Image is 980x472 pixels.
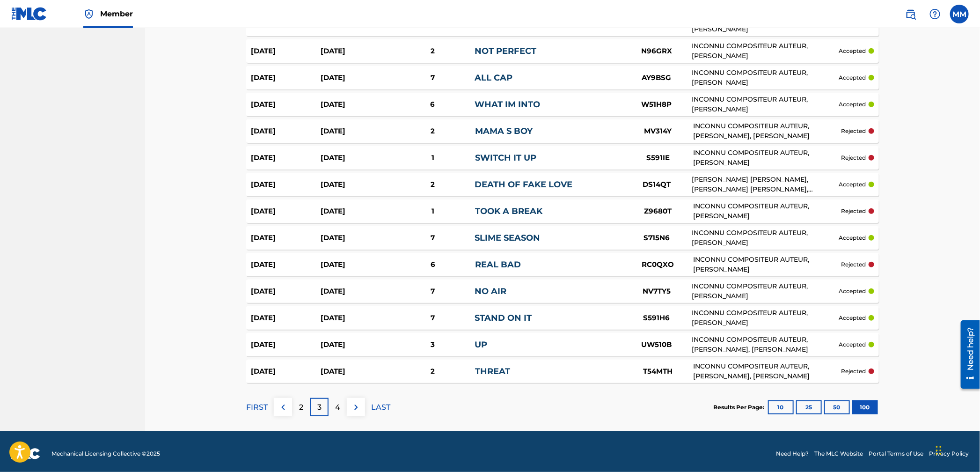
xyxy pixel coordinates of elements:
div: INCONNU COMPOSITEUR AUTEUR, [PERSON_NAME] [693,255,841,274]
div: [DATE] [251,366,321,377]
iframe: Chat Widget [933,427,980,472]
div: INCONNU COMPOSITEUR AUTEUR, [PERSON_NAME] [692,68,839,88]
div: DS14QT [622,179,692,190]
div: INCONNU COMPOSITEUR AUTEUR, [PERSON_NAME] [692,228,839,248]
img: Top Rightsholder [83,8,95,20]
a: NOT PERFECT [475,46,536,56]
div: UW510B [622,339,692,350]
button: 10 [768,400,794,414]
div: 2 [391,179,475,190]
div: 7 [391,233,475,243]
div: Drag [936,436,942,465]
button: 50 [824,400,850,414]
div: INCONNU COMPOSITEUR AUTEUR, [PERSON_NAME] [692,95,839,114]
a: TWITTER BEEF [475,19,540,29]
a: STAND ON IT [475,313,532,323]
div: [DATE] [251,126,321,137]
p: LAST [371,402,390,413]
div: 3 [391,339,475,350]
div: RC0QXO [623,259,693,270]
button: 25 [796,400,822,414]
a: TOOK A BREAK [475,206,542,216]
div: [DATE] [321,233,390,243]
div: S715N6 [622,233,692,243]
div: INCONNU COMPOSITEUR AUTEUR, [PERSON_NAME] [693,148,841,168]
div: [DATE] [251,46,321,57]
p: accepted [839,100,866,109]
div: INCONNU COMPOSITEUR AUTEUR, [PERSON_NAME] [692,41,839,61]
div: [DATE] [321,339,390,350]
div: S591IE [623,153,693,163]
p: 2 [299,402,303,413]
p: rejected [841,127,866,135]
div: [DATE] [321,313,390,324]
p: FIRST [246,402,268,413]
img: MLC Logo [11,7,47,21]
div: [DATE] [321,73,390,83]
a: MAMA S BOY [475,126,533,136]
p: accepted [839,47,866,55]
p: rejected [841,154,866,162]
a: DEATH OF FAKE LOVE [475,179,572,190]
a: THREAT [475,366,510,376]
img: search [905,8,916,20]
p: rejected [841,367,866,376]
p: accepted [839,340,866,349]
a: Public Search [901,5,920,23]
div: 2 [391,126,475,137]
div: INCONNU COMPOSITEUR AUTEUR, [PERSON_NAME], [PERSON_NAME] [693,121,841,141]
p: accepted [839,74,866,82]
div: [DATE] [321,259,391,270]
a: REAL BAD [475,259,521,270]
div: N96GRX [622,46,692,57]
a: Privacy Policy [929,450,969,458]
div: S591H6 [622,313,692,324]
div: [DATE] [251,153,321,163]
span: Mechanical Licensing Collective © 2025 [51,450,160,458]
div: [DATE] [251,339,321,350]
p: accepted [839,287,866,295]
p: accepted [839,180,866,189]
iframe: Resource Center [954,317,980,392]
a: UP [475,339,487,350]
p: accepted [839,234,866,242]
div: [DATE] [321,153,391,163]
div: [DATE] [321,366,391,377]
div: [DATE] [251,73,321,83]
div: INCONNU COMPOSITEUR AUTEUR, [PERSON_NAME] [693,201,841,221]
div: Help [926,5,944,23]
div: [DATE] [251,233,321,243]
button: 100 [852,400,878,414]
div: [DATE] [251,259,321,270]
div: [DATE] [251,206,321,217]
a: SLIME SEASON [475,233,540,243]
div: [DATE] [321,99,390,110]
div: W51H8P [622,99,692,110]
div: T54MTH [623,366,693,377]
div: User Menu [950,5,969,23]
div: AY9BSG [622,73,692,83]
div: INCONNU COMPOSITEUR AUTEUR, [PERSON_NAME], [PERSON_NAME] [693,361,841,381]
div: [DATE] [321,206,391,217]
div: [DATE] [251,179,321,190]
a: Portal Terms of Use [869,450,923,458]
div: [DATE] [321,286,390,297]
img: help [929,8,941,20]
div: INCONNU COMPOSITEUR AUTEUR, [PERSON_NAME] [692,281,839,301]
div: [DATE] [251,99,321,110]
div: [DATE] [251,313,321,324]
div: [DATE] [321,46,390,57]
div: NV7TY5 [622,286,692,297]
div: 6 [391,259,475,270]
p: 3 [317,402,322,413]
div: INCONNU COMPOSITEUR AUTEUR, [PERSON_NAME] [692,308,839,328]
div: Z9680T [623,206,693,217]
div: MV314Y [623,126,693,137]
a: SWITCH IT UP [475,153,536,163]
img: left [278,402,289,413]
div: 2 [391,366,475,377]
p: accepted [839,314,866,322]
a: NO AIR [475,286,506,296]
div: 7 [391,73,475,83]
